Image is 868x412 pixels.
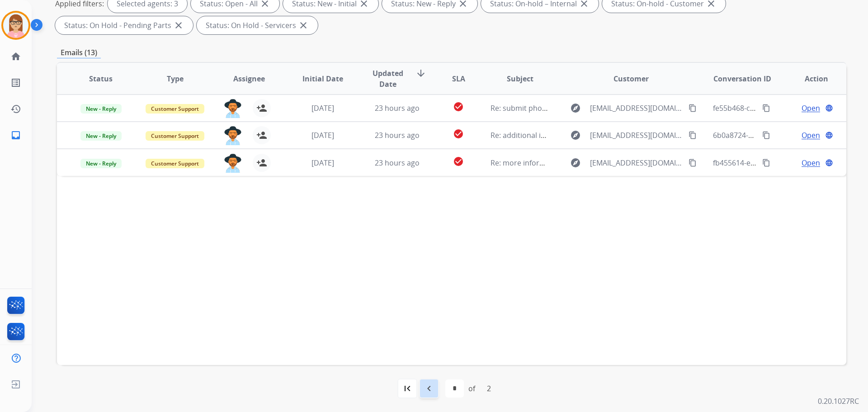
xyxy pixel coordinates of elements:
span: [DATE] [311,130,334,140]
mat-icon: inbox [10,130,21,141]
span: Type [167,73,184,84]
span: Assignee [233,73,265,84]
mat-icon: content_copy [689,159,697,167]
span: Re: more information needed [491,158,591,168]
span: Open [802,157,820,168]
mat-icon: check_circle [453,101,464,112]
span: [EMAIL_ADDRESS][DOMAIN_NAME] [590,130,683,141]
span: Customer Support [146,104,204,114]
mat-icon: history [10,104,21,114]
mat-icon: language [825,131,833,139]
mat-icon: close [173,20,184,31]
span: Customer Support [146,159,204,168]
mat-icon: explore [570,103,581,114]
p: Emails (13) [57,47,101,58]
div: Status: On Hold - Servicers [197,16,318,34]
img: agent-avatar [224,126,242,145]
span: [EMAIL_ADDRESS][DOMAIN_NAME] [590,157,683,168]
mat-icon: list_alt [10,77,21,88]
div: of [468,383,475,394]
mat-icon: person_add [256,103,267,114]
p: 0.20.1027RC [818,396,859,407]
span: 23 hours ago [375,158,420,168]
span: Updated Date [368,68,409,90]
span: Customer Support [146,131,204,141]
span: [DATE] [311,158,334,168]
span: New - Reply [80,104,122,114]
span: [EMAIL_ADDRESS][DOMAIN_NAME] [590,103,683,114]
mat-icon: close [298,20,309,31]
span: 6b0a8724-e20d-4118-9719-aa3a9a9390d6 [713,130,854,140]
mat-icon: navigate_before [424,383,434,394]
mat-icon: explore [570,130,581,141]
span: New - Reply [80,159,122,168]
mat-icon: home [10,51,21,62]
mat-icon: language [825,104,833,112]
span: Re: submit photos [491,103,553,113]
span: 23 hours ago [375,103,420,113]
mat-icon: check_circle [453,156,464,167]
span: Open [802,130,820,141]
span: Status [89,73,113,84]
img: avatar [3,13,28,38]
mat-icon: content_copy [689,104,697,112]
mat-icon: explore [570,157,581,168]
mat-icon: content_copy [762,159,770,167]
mat-icon: content_copy [689,131,697,139]
mat-icon: arrow_downward [415,68,426,79]
span: fe55b468-cf28-4a90-b2ca-d37f68156dce [713,103,847,113]
span: SLA [452,73,465,84]
img: agent-avatar [224,154,242,173]
span: New - Reply [80,131,122,141]
span: Subject [507,73,533,84]
span: 23 hours ago [375,130,420,140]
span: [DATE] [311,103,334,113]
span: Open [802,103,820,114]
span: Customer [613,73,649,84]
img: agent-avatar [224,99,242,118]
mat-icon: person_add [256,157,267,168]
span: Initial Date [302,73,343,84]
mat-icon: content_copy [762,104,770,112]
div: Status: On Hold - Pending Parts [55,16,193,34]
div: 2 [480,379,498,398]
mat-icon: person_add [256,130,267,141]
span: fb455614-e0b5-4559-8287-c824a88cea7d [713,158,851,168]
mat-icon: first_page [402,383,413,394]
mat-icon: language [825,159,833,167]
th: Action [772,63,846,95]
span: Conversation ID [713,73,771,84]
mat-icon: content_copy [762,131,770,139]
span: Re: additional information [491,130,580,140]
mat-icon: check_circle [453,128,464,139]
